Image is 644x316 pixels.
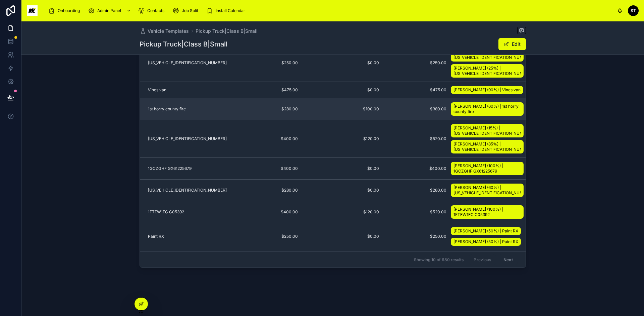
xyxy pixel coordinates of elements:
[451,182,526,198] a: [PERSON_NAME] (60%) | [US_VEHICLE_IDENTIFICATION_NUMBER]
[451,205,524,219] a: [PERSON_NAME] (100%) | 1FTEW1EC C05392
[453,87,521,93] span: [PERSON_NAME] (90%) | Vines van
[148,60,227,66] a: [US_VEHICLE_IDENTIFICATION_NUMBER]
[451,85,526,95] a: [PERSON_NAME] (90%) | Vines van
[140,39,227,49] h1: Pickup Truck|Class B|Small
[148,234,227,239] a: Paint RX
[170,5,203,17] a: Job Split
[451,101,526,117] a: [PERSON_NAME] (60%) | 1st horry county fire
[453,104,521,114] span: [PERSON_NAME] (60%) | 1st horry county fire
[387,60,446,66] a: $250.00
[387,188,446,193] a: $280.00
[498,38,526,50] button: Edit
[235,234,298,239] a: $250.00
[387,106,446,112] a: $380.00
[235,136,298,141] a: $400.00
[414,257,464,262] span: Showing 10 of 680 results
[306,234,379,239] a: $0.00
[58,8,80,13] span: Onboarding
[148,166,192,171] span: 1GCZGHF GX61225679
[182,8,198,13] span: Job Split
[235,209,298,215] a: $400.00
[451,161,526,177] a: [PERSON_NAME] (100%) | 1GCZGHF GX61225679
[306,166,379,171] a: $0.00
[453,163,521,174] span: [PERSON_NAME] (100%) | 1GCZGHF GX61225679
[306,106,379,112] a: $100.00
[387,209,446,215] a: $520.00
[136,5,169,17] a: Contacts
[235,60,298,66] a: $250.00
[306,188,379,193] a: $0.00
[453,49,521,60] span: [PERSON_NAME] (25%) | [US_VEHICLE_IDENTIFICATION_NUMBER]
[453,141,521,152] span: [PERSON_NAME] (85%) | [US_VEHICLE_IDENTIFICATION_NUMBER]
[235,188,298,193] a: $280.00
[196,28,258,34] a: Pickup Truck|Class B|Small
[235,106,298,112] a: $280.00
[86,5,135,17] a: Admin Panel
[453,185,521,196] span: [PERSON_NAME] (60%) | [US_VEHICLE_IDENTIFICATION_NUMBER]
[148,234,164,239] span: Paint RX
[306,60,379,66] a: $0.00
[148,209,184,215] span: 1FTEW1EC C05392
[140,28,189,34] a: Vehicle Templates
[147,8,164,13] span: Contacts
[451,86,523,94] a: [PERSON_NAME] (90%) | Vines van
[148,106,186,112] span: 1st horry county fire
[148,28,189,34] span: Vehicle Templates
[46,5,85,17] a: Onboarding
[451,140,524,153] a: [PERSON_NAME] (85%) | [US_VEHICLE_IDENTIFICATION_NUMBER]
[451,162,524,175] a: [PERSON_NAME] (100%) | 1GCZGHF GX61225679
[453,228,518,234] span: [PERSON_NAME] (50%) | Paint RX
[451,204,526,220] a: [PERSON_NAME] (100%) | 1FTEW1EC C05392
[451,47,526,79] a: [PERSON_NAME] (25%) | [US_VEHICLE_IDENTIFICATION_NUMBER][PERSON_NAME] (25%) | [US_VEHICLE_IDENTIF...
[451,48,524,62] a: [PERSON_NAME] (25%) | [US_VEHICLE_IDENTIFICATION_NUMBER]
[451,124,524,137] a: [PERSON_NAME] (15%) | [US_VEHICLE_IDENTIFICATION_NUMBER]
[148,87,227,93] a: Vines van
[148,106,227,112] a: 1st horry county fire
[387,87,446,93] a: $475.00
[451,238,521,246] a: [PERSON_NAME] (50%) | Paint RX
[631,8,636,13] span: ST
[387,166,446,171] a: $400.00
[453,125,521,136] span: [PERSON_NAME] (15%) | [US_VEHICLE_IDENTIFICATION_NUMBER]
[148,209,227,215] a: 1FTEW1EC C05392
[148,188,227,193] a: [US_VEHICLE_IDENTIFICATION_NUMBER]
[453,207,521,217] span: [PERSON_NAME] (100%) | 1FTEW1EC C05392
[97,8,121,13] span: Admin Panel
[235,87,298,93] a: $475.00
[387,234,446,239] a: $250.00
[235,166,298,171] a: $400.00
[43,3,617,18] div: scrollable content
[306,209,379,215] a: $120.00
[148,87,166,93] span: Vines van
[451,64,524,78] a: [PERSON_NAME] (25%) | [US_VEHICLE_IDENTIFICATION_NUMBER]
[453,66,521,76] span: [PERSON_NAME] (25%) | [US_VEHICLE_IDENTIFICATION_NUMBER]
[27,5,38,16] img: App logo
[148,166,227,171] a: 1GCZGHF GX61225679
[306,136,379,141] a: $120.00
[453,239,518,244] span: [PERSON_NAME] (50%) | Paint RX
[451,226,526,247] a: [PERSON_NAME] (50%) | Paint RX[PERSON_NAME] (50%) | Paint RX
[499,254,518,265] button: Next
[306,87,379,93] a: $0.00
[451,227,521,235] a: [PERSON_NAME] (50%) | Paint RX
